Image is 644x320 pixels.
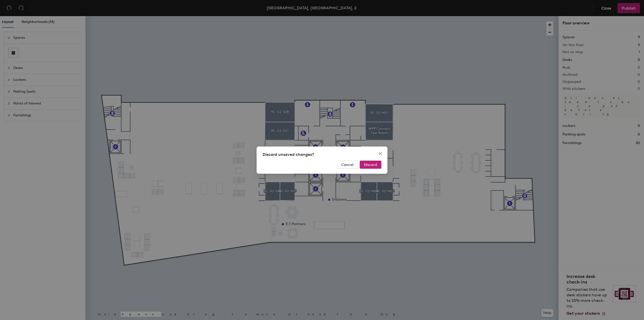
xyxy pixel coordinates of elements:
span: Close [376,152,384,156]
div: Discard unsaved changes? [263,152,381,158]
button: Close [376,150,384,158]
button: Discard [360,161,381,169]
span: Cancel [341,162,353,167]
span: Discard [364,162,377,167]
span: close [378,152,382,156]
button: Cancel [337,161,358,169]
